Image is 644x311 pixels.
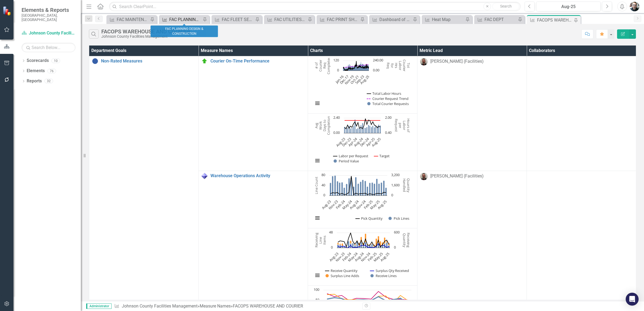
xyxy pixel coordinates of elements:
[86,303,112,309] span: Administrator
[346,184,348,195] path: Mar-24, 46. Pick Lines.
[108,16,149,23] a: FAC MAINTENANCE
[367,96,409,101] button: Show Courier Request Trend
[353,136,364,148] text: Aug-24
[369,199,380,211] text: May-25
[379,16,411,23] div: Dashboard of Key Performance Indicators Annual for Budget 2026
[27,58,49,64] a: Scorecards
[101,34,191,39] div: Johnson County Facilities Management
[376,199,388,210] text: Aug-25
[384,237,386,243] path: Jun-25, 20. Surplus Line Adds.
[367,101,409,106] button: Show Total Courier Requests
[369,125,371,133] path: Jan-25, 1.16901408. Period Value.
[327,199,339,210] text: Nov-23
[200,303,231,309] a: Measure Names
[371,127,372,133] path: Feb-25, 0.98181818. Period Value.
[47,69,56,73] div: 76
[372,182,373,195] path: Feb-25, 52. Pick Lines.
[321,172,325,177] text: 80
[341,182,343,195] path: Jan-24, 53. Pick Lines.
[22,13,75,22] small: [GEOGRAPHIC_DATA], [GEOGRAPHIC_DATA]
[365,128,366,133] path: Oct-24, 0.82716049. Period Value.
[430,173,484,179] div: [PERSON_NAME] (Facilities)
[335,137,346,148] text: Aug-23
[363,199,374,210] text: Feb-25
[313,271,321,279] button: View chart menu, Chart
[347,251,359,263] text: May-24
[492,3,519,10] button: Search
[333,115,340,120] text: 2.40
[366,127,368,133] path: Nov-24, 0.97777778. Period Value.
[355,199,367,210] text: Nov-24
[420,173,428,180] img: Brian Dowling
[355,177,357,195] path: Jul-24, 73. Pick Lines.
[51,58,60,63] div: 10
[333,130,340,135] text: 0.00
[348,199,360,210] text: Aug-24
[372,125,373,133] path: Mar-25, 1.16071429. Period Value.
[314,57,331,74] text: # of Courier Req Completed
[376,179,378,195] path: Apr-25, 67. Pick Lines.
[313,99,321,107] button: View chart menu, Chart
[341,137,352,148] text: Dec-23
[394,118,411,132] text: Hours of Labor per Request
[378,236,379,243] path: Mar-25, 22. Surplus Line Adds.
[341,199,353,211] text: May-24
[374,183,375,195] path: Mar-25, 48. Pick Lines.
[383,180,385,195] path: Jul-25, 59. Pick Lines.
[386,60,411,72] text: Tot Courier Labor Hrs for Req
[366,251,378,262] text: Feb-25
[22,7,75,13] span: Elements & Reports
[344,74,355,85] text: Nov-19
[316,297,319,302] text: 50
[373,68,379,72] text: 0.00
[327,16,359,23] div: FAC PRINT SHOP
[337,181,338,195] path: Nov-23, 57. Pick Lines.
[353,126,354,133] path: Feb-24, 1.140625. Period Value.
[326,273,359,278] button: Show Surplus Line Adds
[333,58,339,62] text: 120
[423,16,464,23] a: Heat Map
[331,245,333,250] text: 0
[201,173,208,179] img: Data Only
[313,157,321,164] button: View chart menu, Chart
[378,183,380,195] path: May-25, 47. Pick Lines.
[329,230,333,235] text: 48
[352,127,353,133] path: Jan-24, 0.86206897. Period Value.
[318,16,359,23] a: FAC PRINT SHOP
[151,26,218,37] div: FAC PLANNING DESIGN & CONSTRUCTION
[402,233,411,247] text: Receiving Quantity
[394,245,396,250] text: 0
[311,115,414,169] svg: Interactive chart
[381,182,382,195] path: Jun-25, 52. Pick Lines.
[330,183,331,195] path: Aug-23, 51. Pick Lines.
[323,193,325,197] text: 0
[311,230,414,284] svg: Interactive chart
[265,16,306,23] a: FAC UTILITIES / ENERGY MANAGEMENT
[355,216,383,221] button: Show Pick Quantity
[500,4,512,8] span: Search
[101,29,191,34] div: FACOPS WAREHOUSE AND COURIER
[360,251,371,263] text: Nov-24
[369,183,371,195] path: Jan-25, 51. Pick Lines.
[311,173,414,226] svg: Interactive chart
[368,125,369,133] path: Dec-24, 1.30188679. Period Value.
[476,16,517,23] a: FAC DEPT
[385,130,392,135] text: 0.40
[358,128,359,133] path: May-24, 0.79452055. Period Value.
[22,43,75,52] input: Search Below...
[325,268,358,273] button: Show Receive Quantity
[350,128,351,133] path: Dec-23, 0.74603175. Period Value.
[354,74,365,85] text: Sep-23
[332,176,334,195] path: Sep-23, 77. Pick Lines.
[356,129,357,133] path: Apr-24, 0.65277778. Period Value.
[330,175,387,195] g: Pick Lines, series 2 of 2. Bar series with 25 bars. Y axis, Line Count.
[44,79,53,83] div: 32
[210,173,305,178] a: Warehouse Operations Activity
[311,230,414,284] div: Chart. Highcharts interactive chart.
[314,177,319,194] text: Line Count
[347,136,358,147] text: Apr-24
[420,58,428,65] img: Brian Dowling
[417,56,527,171] td: Double-Click to Edit
[117,16,149,23] div: FAC MAINTENANCE
[537,17,573,23] div: FACOPS WAREHOUSE AND COURIER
